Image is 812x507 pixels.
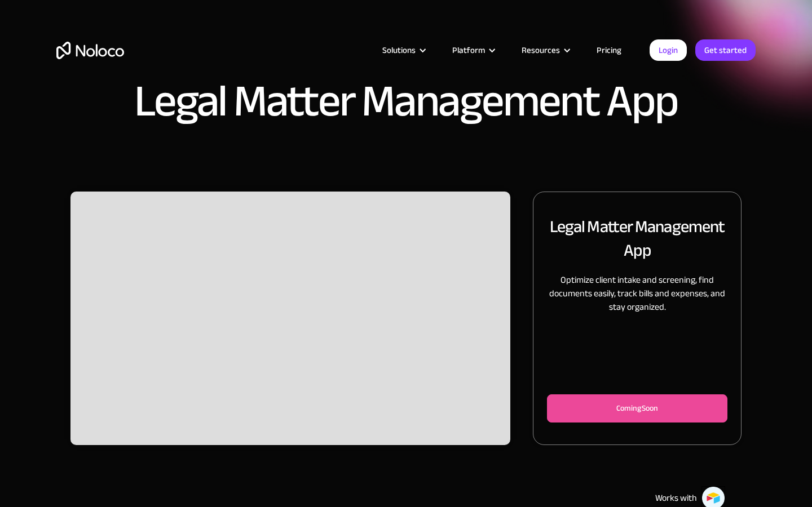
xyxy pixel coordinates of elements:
[522,43,560,57] div: Resources
[382,43,416,57] div: Solutions
[547,215,727,262] h2: Legal Matter Management App
[695,39,756,61] a: Get started
[438,43,507,57] div: Platform
[56,42,124,59] a: home
[507,43,582,57] div: Resources
[650,39,687,61] a: Login
[547,273,727,314] p: Optimize client intake and screening, find documents easily, track bills and expenses, and stay o...
[134,79,678,124] h1: Legal Matter Management App
[566,402,709,415] div: Coming Soon
[655,491,697,505] div: Works with
[70,192,510,445] div: carousel
[452,43,485,57] div: Platform
[368,43,438,57] div: Solutions
[582,43,636,57] a: Pricing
